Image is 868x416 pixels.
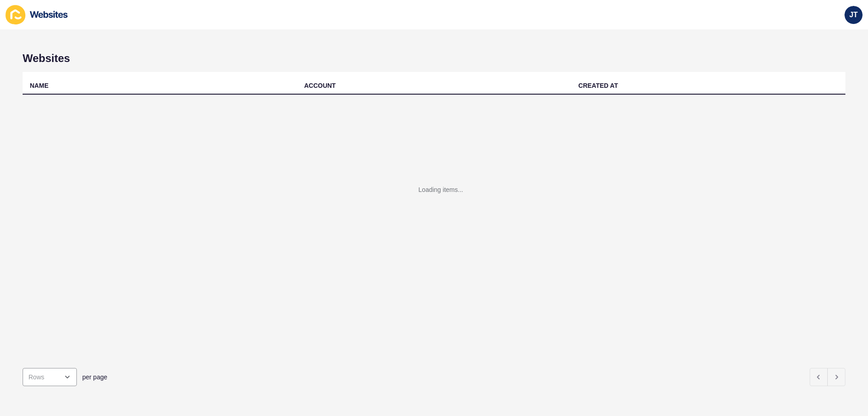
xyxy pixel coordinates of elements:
[30,81,48,90] div: NAME
[23,52,845,65] h1: Websites
[419,185,463,194] div: Loading items...
[578,81,618,90] div: CREATED AT
[304,81,336,90] div: ACCOUNT
[82,373,107,382] span: per page
[23,368,77,386] div: open menu
[849,10,858,19] span: JT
